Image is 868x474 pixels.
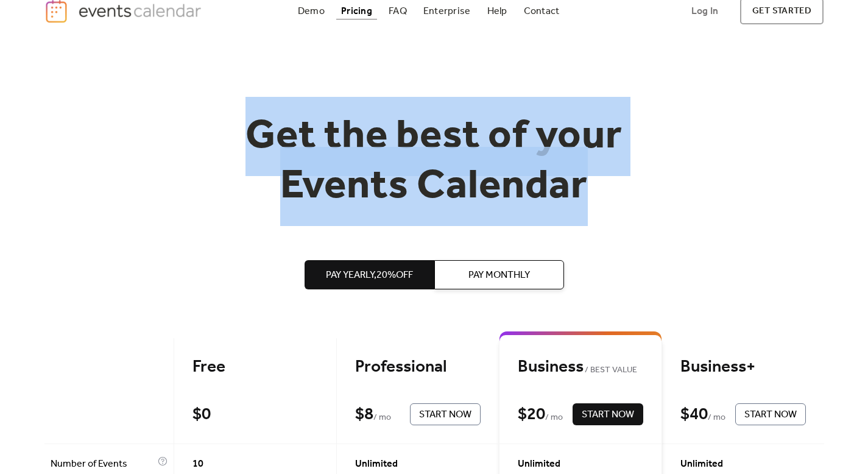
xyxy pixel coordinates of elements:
[482,3,512,19] a: Help
[373,411,391,425] span: / mo
[468,268,530,283] span: Pay Monthly
[735,403,806,425] button: Start Now
[573,403,643,425] button: Start Now
[418,3,475,19] a: Enterprise
[200,112,668,211] h1: Get the best of your Events Calendar
[518,404,545,425] div: $ 20
[582,408,634,422] span: Start Now
[192,356,318,378] div: Free
[355,356,481,378] div: Professional
[192,404,211,425] div: $ 0
[680,404,708,425] div: $ 40
[410,403,481,425] button: Start Now
[423,8,470,15] div: Enterprise
[384,3,412,19] a: FAQ
[708,411,725,425] span: / mo
[518,356,643,378] div: Business
[51,457,155,472] span: Number of Events
[326,268,413,283] span: Pay Yearly, 20% off
[680,457,723,472] span: Unlimited
[524,8,560,15] div: Contact
[518,457,560,472] span: Unlimited
[192,457,203,472] span: 10
[355,404,373,425] div: $ 8
[584,363,638,378] span: BEST VALUE
[519,3,565,19] a: Contact
[487,8,507,15] div: Help
[305,260,434,289] button: Pay Yearly,20%off
[355,457,398,472] span: Unlimited
[341,8,372,15] div: Pricing
[744,408,797,422] span: Start Now
[293,3,330,19] a: Demo
[336,3,377,19] a: Pricing
[434,260,564,289] button: Pay Monthly
[389,8,407,15] div: FAQ
[419,408,471,422] span: Start Now
[680,356,806,378] div: Business+
[298,8,325,15] div: Demo
[545,411,563,425] span: / mo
